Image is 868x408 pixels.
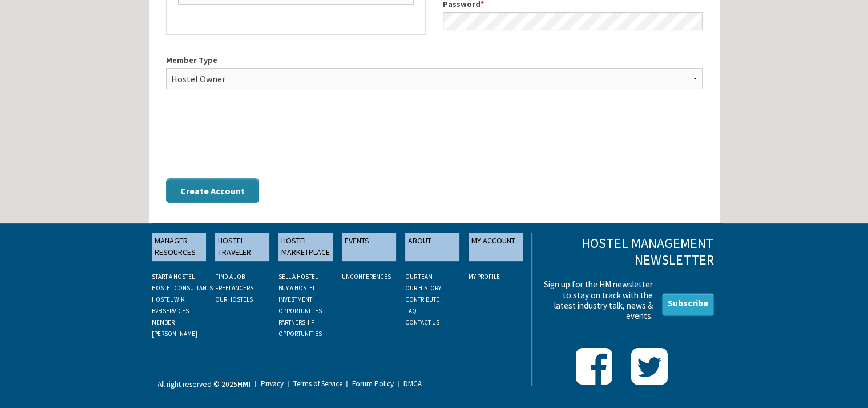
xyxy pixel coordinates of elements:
a: INVESTMENT OPPORTUNITIES [278,295,322,315]
a: START A HOSTEL [152,273,195,281]
a: Subscribe [662,293,714,316]
a: SELL A HOSTEL [278,273,318,281]
iframe: reCAPTCHA [166,116,340,161]
strong: HMI [237,379,251,389]
a: HOSTEL CONSULTANTS [152,284,213,292]
a: Terms of Service [285,381,342,387]
a: Forum Policy [344,381,394,387]
a: OUR TEAM [405,273,433,281]
p: All right reserved © 2025 [158,378,251,391]
button: Create Account [166,178,259,203]
p: Sign up for the HM newsletter to stay on track with the latest industry talk, news & events. [540,279,653,321]
a: FAQ [405,307,417,315]
a: B2B SERVICES [152,307,189,315]
a: HOSTEL TRAVELER [215,233,269,261]
a: My Profile [469,273,500,281]
a: CONTACT US [405,318,439,326]
a: MEMBER [PERSON_NAME] [152,318,197,338]
a: DMCA [395,381,422,387]
a: OUR HOSTELS [215,295,253,303]
a: BUY A HOSTEL [278,284,316,292]
a: FIND A JOB [215,273,245,281]
a: OUR HISTORY [405,284,441,292]
h3: Hostel Management Newsletter [540,235,713,269]
a: PARTNERSHIP OPPORTUNITIES [278,318,322,338]
a: FREELANCERS [215,284,253,292]
label: Member Type [166,54,703,66]
a: Privacy [253,381,284,387]
a: MY ACCOUNT [469,233,523,261]
a: HOSTEL MARKETPLACE [278,233,333,261]
a: EVENTS [342,233,396,261]
a: UNCONFERENCES [342,273,391,281]
a: HOSTEL WIKI [152,295,186,303]
a: ABOUT [405,233,459,261]
a: CONTRIBUTE [405,295,439,303]
a: MANAGER RESOURCES [152,233,206,261]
